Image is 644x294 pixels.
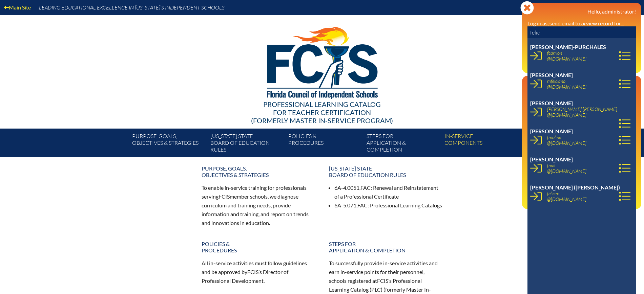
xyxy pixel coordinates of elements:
a: Policies &Procedures [198,238,319,256]
span: [PERSON_NAME] [530,156,573,162]
a: fnoil@[DOMAIN_NAME] [544,161,589,175]
svg: Close [520,1,534,15]
a: fcarrion@[DOMAIN_NAME] [544,49,589,63]
a: User infoReports [525,54,554,64]
div: Professional Learning Catalog (formerly Master In-service Program) [127,100,517,125]
a: Steps forapplication & completion [364,131,442,157]
span: FCIS [219,193,230,200]
label: Log in as, send email to, view record for... [527,20,624,26]
a: [US_STATE] StateBoard of Education rules [325,162,447,181]
span: FAC [360,184,371,191]
i: or [581,20,586,26]
a: Director of Professional Development [US_STATE] Council of Independent Schools since [DATE] [525,166,632,188]
span: FCIS [377,277,388,284]
span: FCIS [247,269,258,275]
span: [PERSON_NAME] [530,128,573,134]
span: [PERSON_NAME] [530,100,573,106]
a: fmoline@[DOMAIN_NAME] [544,133,589,147]
a: Steps forapplication & completion [325,238,447,256]
a: [US_STATE] StateBoard of Education rules [208,131,286,157]
a: Purpose, goals,objectives & strategies [129,131,207,157]
a: Email passwordEmail &password [525,105,553,127]
p: All in-service activities must follow guidelines and be approved by ’s Director of Professional D... [202,259,315,285]
span: for Teacher Certification [273,108,371,116]
span: [PERSON_NAME] [530,72,573,78]
a: Policies &Procedures [286,131,363,157]
a: Main Site [1,3,34,12]
p: To enable in-service training for professionals serving member schools, we diagnose curriculum an... [202,183,315,227]
span: [PERSON_NAME] ([PERSON_NAME]) [530,184,620,190]
a: PLC Coordinator [US_STATE] Council of Independent Schools since [DATE] [525,141,632,163]
a: [PERSON_NAME].[PERSON_NAME]@[DOMAIN_NAME] [544,105,620,119]
span: PLC [371,286,381,293]
span: FAC [357,202,368,208]
h3: Hello, administrator! [527,8,636,15]
a: felicim@[DOMAIN_NAME] [544,189,589,203]
svg: Log out [630,198,636,203]
li: 6A-4.0051, : Renewal and Reinstatement of a Professional Certificate [334,183,443,201]
a: In-servicecomponents [442,131,520,157]
a: Purpose, goals,objectives & strategies [198,162,319,181]
a: mfelciano@[DOMAIN_NAME] [544,77,589,91]
a: User infoEE Control Panel [525,43,577,52]
img: FCISlogo221.eps [252,15,392,107]
span: [PERSON_NAME]-Purchales [530,44,606,50]
li: 6A-5.071, : Professional Learning Catalogs [334,201,443,210]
